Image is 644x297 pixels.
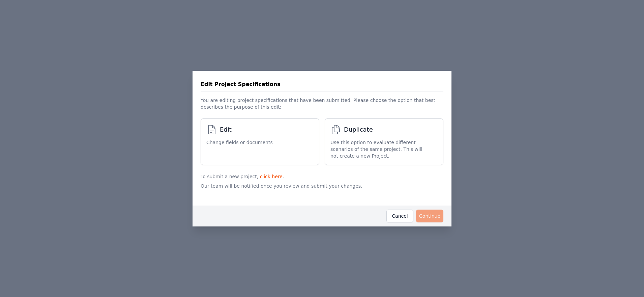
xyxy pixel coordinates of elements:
span: Duplicate [344,125,373,134]
button: Cancel [386,210,413,222]
p: To submit a new project, . [201,170,443,180]
span: Change fields or documents [206,139,273,146]
span: Edit [220,125,232,134]
a: click here [260,174,283,179]
span: Use this option to evaluate different scenarios of the same project. This will not create a new P... [330,139,431,159]
h3: Edit Project Specifications [201,80,281,88]
button: Continue [416,210,443,222]
p: Our team will be notified once you review and submit your changes. [201,180,443,200]
p: You are editing project specifications that have been submitted. Please choose the option that be... [201,91,443,113]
